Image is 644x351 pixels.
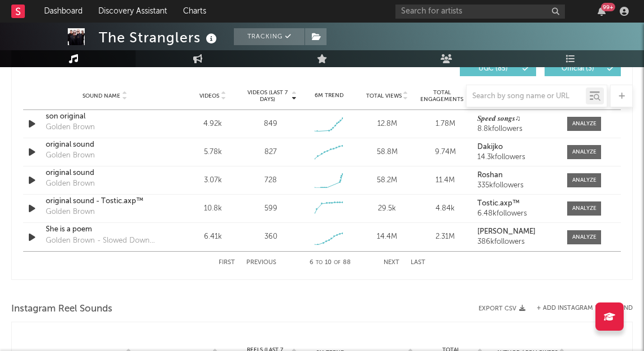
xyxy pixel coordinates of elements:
[419,231,472,243] div: 2.31M
[477,238,556,246] div: 386k followers
[477,115,556,123] a: 𝑺𝒑𝒆𝒆𝒅 𝒔𝒐𝒏𝒈𝒔♫︎
[186,203,239,214] div: 10.8k
[264,231,277,243] div: 360
[477,228,536,235] strong: [PERSON_NAME]
[478,305,525,312] button: Export CSV
[186,231,239,243] div: 6.41k
[264,147,277,158] div: 827
[264,119,277,130] div: 849
[46,196,164,207] a: original sound - Tostic.axp™
[219,260,235,266] button: First
[46,235,164,247] div: Golden Brown - Slowed Down Version
[46,122,95,133] div: Golden Brown
[477,143,556,151] a: Dakijko
[11,302,112,316] span: Instagram Reel Sounds
[419,203,472,214] div: 4.84k
[419,119,472,130] div: 1.78M
[186,147,239,158] div: 5.78k
[601,3,615,11] div: 99 +
[246,260,276,266] button: Previous
[46,150,95,161] div: Golden Brown
[264,175,277,186] div: 728
[186,119,239,130] div: 4.92k
[477,172,503,179] strong: Roshan
[477,143,503,151] strong: Dakijko
[361,175,414,186] div: 58.2M
[411,260,425,266] button: Last
[537,305,633,311] button: + Add Instagram Reel Sound
[361,203,414,214] div: 29.5k
[299,256,361,270] div: 6 10 88
[395,5,565,19] input: Search for artists
[99,28,220,47] div: The Stranglers
[46,139,164,151] a: original sound
[477,182,556,190] div: 335k followers
[46,207,95,218] div: Golden Brown
[334,260,341,265] span: of
[477,200,556,208] a: Tostic.axp™
[467,92,586,101] input: Search by song name or URL
[264,203,277,214] div: 599
[477,115,521,122] strong: 𝑺𝒑𝒆𝒆𝒅 𝒔𝒐𝒏𝒈𝒔♫︎
[477,200,520,207] strong: Tostic.axp™
[384,260,399,266] button: Next
[46,178,95,190] div: Golden Brown
[477,210,556,218] div: 6.48k followers
[316,260,323,265] span: to
[477,153,556,161] div: 14.3k followers
[477,172,556,179] a: Roshan
[525,305,633,311] div: + Add Instagram Reel Sound
[467,65,519,72] span: UGC ( 85 )
[361,147,414,158] div: 58.8M
[460,62,536,76] button: UGC(85)
[46,111,164,122] a: son original
[545,62,621,76] button: Official(3)
[46,168,164,179] a: original sound
[477,228,556,236] a: [PERSON_NAME]
[186,175,239,186] div: 3.07k
[419,147,472,158] div: 9.74M
[46,224,164,235] a: She is a poem
[419,175,472,186] div: 11.4M
[477,125,556,133] div: 8.8k followers
[361,231,414,243] div: 14.4M
[552,65,604,72] span: Official ( 3 )
[234,28,304,45] button: Tracking
[598,7,606,16] button: 99+
[361,119,414,130] div: 12.8M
